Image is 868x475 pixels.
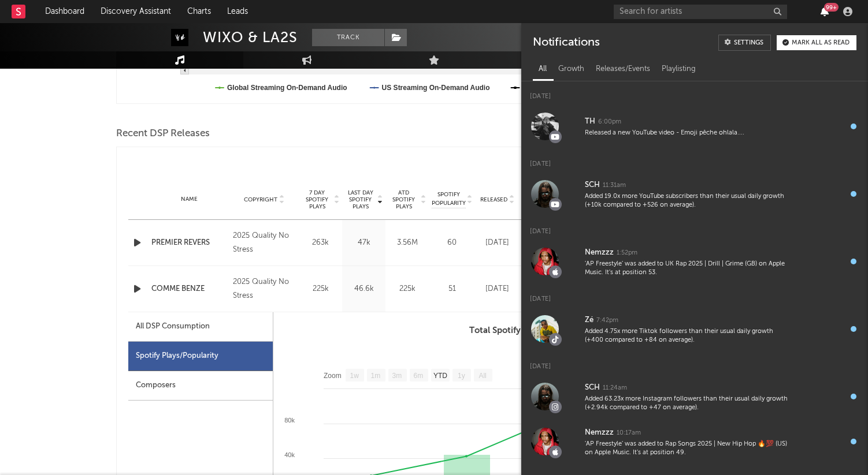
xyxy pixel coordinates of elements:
a: SCH11:31amAdded 19.0x more YouTube subscribers than their usual daily growth (+10k compared to +5... [521,171,868,216]
div: Released a new YouTube video - Emoji pêche ohlala.... [585,129,788,137]
text: Zoom [324,372,342,380]
span: 7 Day Spotify Plays [302,189,332,210]
div: [DATE] [521,81,868,104]
div: 'AP Freestyle' was added to Rap Songs 2025 | New Hip Hop 🔥💯 (US) on Apple Music. It's at position... [585,440,788,458]
text: 1m [371,372,381,380]
a: Nemzzz10:17am'AP Freestyle' was added to Rap Songs 2025 | New Hip Hop 🔥💯 (US) on Apple Music. It'... [521,419,868,464]
input: Search for artists [614,5,787,19]
div: 225k [388,283,426,295]
div: 2025 Quality No Stress [233,229,296,257]
text: 6m [414,372,424,380]
div: 51 [432,283,472,295]
div: Nemzzz [585,246,614,260]
button: 99+ [821,7,829,16]
div: [DATE] [521,351,868,374]
div: 1:52pm [617,249,637,257]
a: Nemzzz1:52pm'AP Freestyle' was added to UK Rap 2025 | Drill | Grime (GB) on Apple Music. It's at ... [521,239,868,284]
div: SCH [585,381,600,395]
text: 80k [284,417,295,424]
div: 11:24am [603,384,627,392]
div: 2025 Quality No Stress [233,275,296,303]
a: SCH11:24amAdded 63.23x more Instagram followers than their usual daily growth (+2.94k compared to... [521,374,868,419]
div: 7:42pm [596,316,618,325]
div: Settings [734,40,763,46]
div: Spotify Plays/Popularity [128,342,273,371]
div: Added 4.75x more Tiktok followers than their usual daily growth (+400 compared to +84 on average). [585,327,788,345]
span: Last Day Spotify Plays [345,189,376,210]
div: [DATE] [521,284,868,306]
div: [DATE] [478,283,517,295]
span: Copyright [244,196,277,203]
button: Mark all as read [777,35,856,50]
div: 46.6k [345,283,383,295]
a: PREMIER REVERS [151,237,227,249]
div: SCH [585,178,600,192]
div: Notifications [533,35,599,51]
div: [DATE] [521,149,868,171]
div: Nemzzz [585,426,614,440]
div: 99 + [824,3,839,12]
a: Settings [718,35,771,51]
div: 225k [302,283,339,295]
div: 11:31am [603,181,626,190]
div: 6:00pm [598,118,621,126]
div: 'AP Freestyle' was added to UK Rap 2025 | Drill | Grime (GB) on Apple Music. It's at position 53. [585,260,788,278]
text: 1y [458,372,465,380]
div: 47k [345,237,383,249]
div: 10:17am [617,429,641,437]
div: Growth [552,59,590,79]
span: Released [480,196,507,203]
div: Playlisting [656,59,702,79]
div: [DATE] [521,216,868,239]
text: Global Streaming On-Demand Audio [227,84,347,92]
div: Releases/Events [590,59,656,79]
div: TH [585,115,595,129]
a: COMME BENZE [151,283,227,295]
div: 263k [302,237,339,249]
div: Added 19.0x more YouTube subscribers than their usual daily growth (+10k compared to +526 on aver... [585,192,788,210]
div: Mark all as read [792,40,850,46]
text: 40k [284,451,295,458]
h3: Total Spotify Plays [273,324,740,338]
div: All DSP Consumption [136,320,210,334]
div: Name [151,195,227,204]
text: 1w [350,372,359,380]
button: Track [312,29,384,46]
span: Spotify Popularity [432,190,466,208]
div: Zé [585,313,593,327]
text: YTD [433,372,447,380]
div: [DATE] [478,237,517,249]
span: ATD Spotify Plays [388,189,419,210]
text: All [478,372,486,380]
div: WIXO & LA2S [203,29,298,46]
div: 60 [432,237,472,249]
text: US Streaming On-Demand Audio [382,84,490,92]
div: Added 63.23x more Instagram followers than their usual daily growth (+2.94k compared to +47 on av... [585,395,788,413]
a: TH6:00pmReleased a new YouTube video - Emoji pêche ohlala.... [521,104,868,149]
div: All DSP Consumption [128,312,273,342]
text: 3m [392,372,402,380]
div: Composers [128,371,273,401]
div: All [533,59,552,79]
span: Recent DSP Releases [116,127,210,141]
a: Zé7:42pmAdded 4.75x more Tiktok followers than their usual daily growth (+400 compared to +84 on ... [521,306,868,351]
div: 3.56M [388,237,426,249]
